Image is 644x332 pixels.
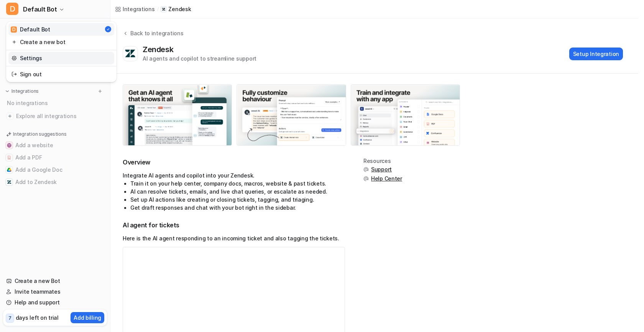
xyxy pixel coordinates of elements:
div: DDefault Bot [6,21,117,82]
div: Default Bot [11,25,50,33]
span: D [6,3,18,15]
span: Default Bot [23,4,57,15]
a: Settings [8,52,114,64]
a: Create a new bot [8,36,114,48]
a: Sign out [8,68,114,81]
img: reset [11,70,17,78]
span: D [11,26,17,33]
img: reset [11,38,17,46]
img: reset [11,54,17,62]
